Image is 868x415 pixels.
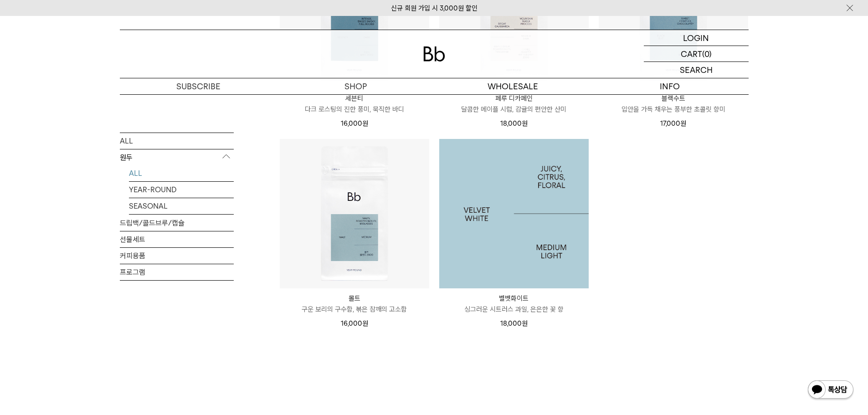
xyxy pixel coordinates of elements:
[280,93,429,104] p: 세븐티
[660,119,686,128] span: 17,000
[522,319,528,328] span: 원
[644,30,749,46] a: LOGIN
[591,78,749,94] p: INFO
[129,165,234,181] a: ALL
[599,93,748,115] a: 블랙수트 입안을 가득 채우는 풍부한 초콜릿 향미
[280,104,429,115] p: 다크 로스팅의 진한 풍미, 묵직한 바디
[362,119,368,128] span: 원
[341,319,368,328] span: 16,000
[280,139,429,288] img: 몰트
[120,247,234,263] a: 커피용품
[129,181,234,197] a: YEAR-ROUND
[683,30,709,46] p: LOGIN
[280,293,429,304] p: 몰트
[434,78,591,94] p: WHOLESALE
[500,319,528,328] span: 18,000
[280,304,429,315] p: 구운 보리의 구수함, 볶은 참깨의 고소함
[644,46,749,62] a: CART (0)
[439,304,589,315] p: 싱그러운 시트러스 과일, 은은한 꽃 향
[599,93,748,104] p: 블랙수트
[120,264,234,280] a: 프로그램
[120,133,234,149] a: ALL
[500,119,528,128] span: 18,000
[423,46,445,61] img: 로고
[439,93,589,115] a: 페루 디카페인 달콤한 메이플 시럽, 감귤의 편안한 산미
[439,104,589,115] p: 달콤한 메이플 시럽, 감귤의 편안한 산미
[599,104,748,115] p: 입안을 가득 채우는 풍부한 초콜릿 향미
[120,215,234,231] a: 드립백/콜드브루/캡슐
[681,46,702,61] p: CART
[680,119,686,128] span: 원
[439,139,589,288] img: 1000000025_add2_054.jpg
[439,93,589,104] p: 페루 디카페인
[280,293,429,315] a: 몰트 구운 보리의 구수함, 볶은 참깨의 고소함
[120,231,234,247] a: 선물세트
[439,139,589,288] a: 벨벳화이트
[391,4,478,12] a: 신규 회원 가입 시 3,000원 할인
[277,78,434,94] a: SHOP
[807,379,854,401] img: 카카오톡 채널 1:1 채팅 버튼
[439,293,589,304] p: 벨벳화이트
[280,93,429,115] a: 세븐티 다크 로스팅의 진한 풍미, 묵직한 바디
[702,46,712,61] p: (0)
[439,293,589,315] a: 벨벳화이트 싱그러운 시트러스 과일, 은은한 꽃 향
[120,78,277,94] a: SUBSCRIBE
[129,198,234,214] a: SEASONAL
[341,119,368,128] span: 16,000
[680,62,713,78] p: SEARCH
[120,149,234,165] p: 원두
[362,319,368,328] span: 원
[522,119,528,128] span: 원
